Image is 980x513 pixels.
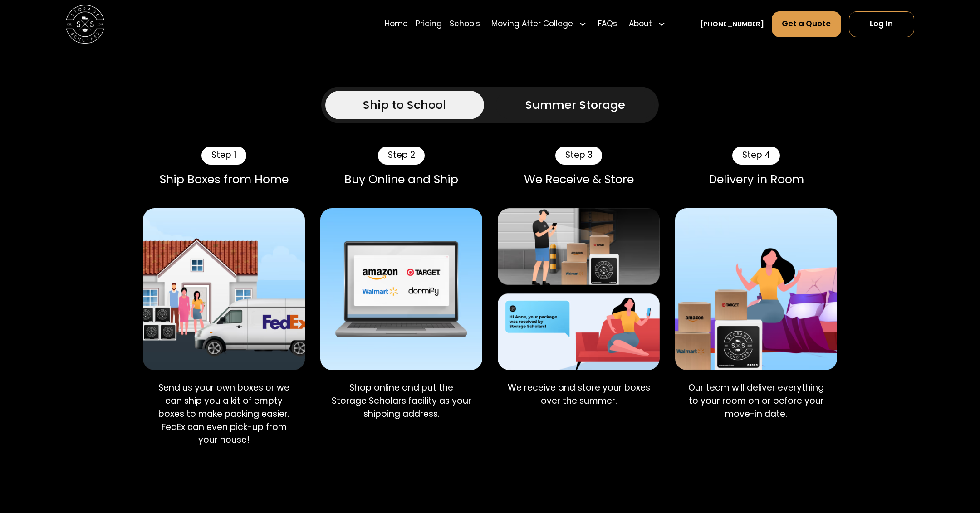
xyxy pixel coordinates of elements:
div: Ship Boxes from Home [143,172,305,186]
div: Step 1 [201,147,246,165]
img: Storage Scholars main logo [66,5,104,44]
div: About [625,10,669,38]
a: Pricing [416,10,442,38]
div: Moving After College [488,10,591,38]
div: Summer Storage [525,96,625,113]
div: Step 3 [555,147,602,165]
p: Send us your own boxes or we can ship you a kit of empty boxes to make packing easier. FedEx can ... [151,381,297,446]
p: Our team will deliver everything to your room on or before your move-in date. [683,381,829,420]
div: Ship to School [363,96,446,113]
div: Moving After College [491,18,573,30]
p: Shop online and put the Storage Scholars facility as your shipping address. [328,381,475,420]
a: Home [385,10,408,38]
div: Delivery in Room [675,172,837,186]
a: [PHONE_NUMBER] [700,19,764,29]
div: We Receive & Store [498,172,660,186]
a: Log In [849,11,915,37]
div: Step 4 [732,147,780,165]
div: About [629,18,652,30]
a: FAQs [598,10,617,38]
a: Schools [450,10,480,38]
div: Step 2 [378,147,425,165]
div: Buy Online and Ship [320,172,482,186]
a: Get a Quote [772,11,841,37]
p: We receive and store your boxes over the summer. [505,381,652,407]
